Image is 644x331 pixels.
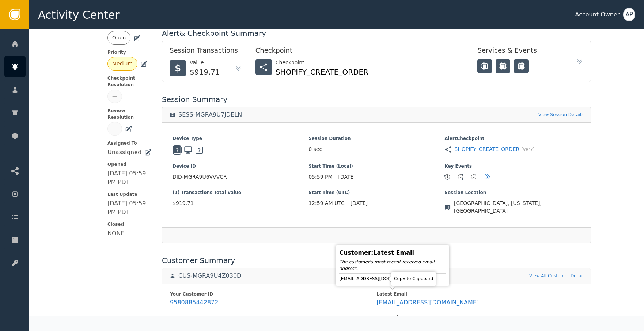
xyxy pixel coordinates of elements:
span: Priority [107,49,152,56]
div: Medium [112,60,133,68]
span: [GEOGRAPHIC_DATA], [US_STATE], [GEOGRAPHIC_DATA] [454,199,580,215]
span: Start Time (UTC) [308,189,444,196]
a: SHOPIFY_CREATE_ORDER [454,145,519,153]
div: Account Owner [575,10,620,19]
span: $ [175,62,181,75]
div: Customer : Latest Email [339,248,446,257]
span: 12:59 AM UTC [308,199,345,207]
div: 9580885442872 [170,299,218,306]
div: 1 [445,174,450,179]
span: (ver 7 ) [521,146,534,153]
span: (1) Transactions Total Value [173,189,308,196]
div: Session Transactions [170,45,242,59]
span: Session Duration [308,135,444,142]
span: Start Time (Local) [308,163,444,170]
div: SESS-MGRA9U7JDELN [178,111,242,118]
span: Last Update [107,191,152,198]
span: Device ID [173,163,308,170]
span: Closed [107,221,152,228]
span: Alert Checkpoint [444,135,580,142]
div: The customer's most recent received email address. [339,259,446,272]
div: [EMAIL_ADDRESS][DOMAIN_NAME] [339,275,446,282]
span: Device Type [173,135,308,142]
span: 0 sec [308,145,322,153]
span: Activity Center [38,7,120,23]
span: $919.71 [173,199,308,207]
div: Latest Phone [376,314,583,321]
span: Key Events [444,163,580,170]
div: [EMAIL_ADDRESS][DOMAIN_NAME] [376,299,479,306]
div: Session Summary [162,94,591,105]
span: Opened [107,161,152,168]
div: Alert & Checkpoint Summary [162,28,591,39]
a: View Session Details [538,111,584,118]
div: Unassigned [107,148,141,157]
div: — [112,92,117,100]
span: Session Location [444,189,580,196]
span: 05:59 PM [308,173,332,181]
div: CUS-MGRA9U4Z030D [178,272,241,279]
div: — [112,125,117,133]
div: NONE [107,229,125,238]
span: DID-MGRA9U6VVVCR [173,173,308,181]
div: Services & Events [477,45,565,59]
div: Your Customer ID [170,291,376,297]
div: 1 [471,174,476,179]
div: Checkpoint [276,59,368,66]
div: [DATE] 05:59 PM PDT [107,169,152,187]
div: Value [190,59,220,66]
div: Customer Summary [162,255,591,266]
span: [DATE] [338,173,356,181]
div: 1 [458,174,463,179]
button: AP [623,8,635,21]
span: Review Resolution [107,107,152,121]
div: Open [112,34,126,42]
div: $919.71 [190,66,220,77]
div: [DATE] 05:59 PM PDT [107,199,152,217]
span: Assigned To [107,140,152,147]
span: [DATE] [351,199,368,207]
div: SHOPIFY_CREATE_ORDER [276,66,368,77]
div: Latest Name [170,314,376,321]
span: Checkpoint Resolution [107,75,152,88]
a: View All Customer Detail [529,273,583,279]
div: Copy to Clipboard [393,274,434,284]
div: Latest Email [376,291,583,297]
div: Checkpoint [255,45,463,59]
